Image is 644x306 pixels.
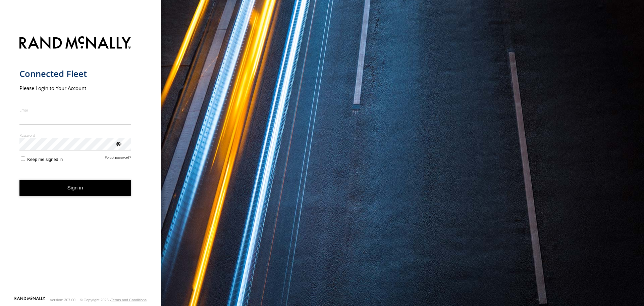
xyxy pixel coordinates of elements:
a: Terms and Conditions [111,298,147,302]
h1: Connected Fleet [19,68,131,79]
img: Rand McNally [19,35,131,52]
label: Email [19,107,131,113]
div: Version: 307.00 [50,298,75,302]
span: Keep me signed in [27,157,63,162]
button: Sign in [19,180,131,196]
label: Password [19,133,131,138]
div: ViewPassword [115,140,121,147]
input: Keep me signed in [21,157,25,161]
div: © Copyright 2025 - [80,298,147,302]
a: Forgot password? [105,156,131,162]
a: Visit our Website [14,297,45,303]
h2: Please Login to Your Account [19,85,131,91]
form: main [19,32,142,296]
